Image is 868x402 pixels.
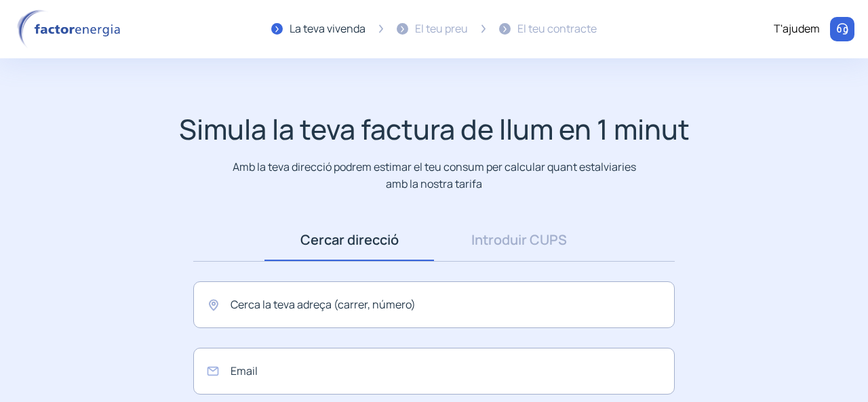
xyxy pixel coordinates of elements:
div: T'ajudem [774,20,820,38]
a: Introduir CUPS [434,219,604,261]
img: llamar [835,22,849,36]
div: El teu contracte [517,20,597,38]
div: El teu preu [415,20,468,38]
img: logo factor [14,9,129,49]
h1: Simula la teva factura de llum en 1 minut [179,113,690,146]
a: Cercar direcció [264,219,434,261]
div: La teva vivenda [290,20,366,38]
p: Amb la teva direcció podrem estimar el teu consum per calcular quant estalviaries amb la nostra t... [230,159,639,192]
